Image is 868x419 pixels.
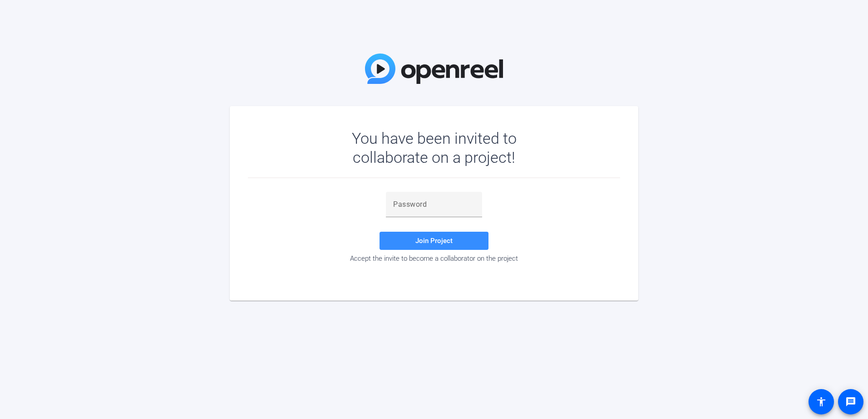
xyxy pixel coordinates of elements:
[816,396,827,407] mat-icon: accessibility
[248,254,620,263] div: Accept the invite to become a collaborator on the project
[845,396,856,407] mat-icon: message
[365,54,503,84] img: OpenReel Logo
[415,237,453,245] span: Join Project
[393,199,475,210] input: Password
[325,129,543,167] div: You have been invited to collaborate on a project!
[380,232,488,250] button: Join Project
